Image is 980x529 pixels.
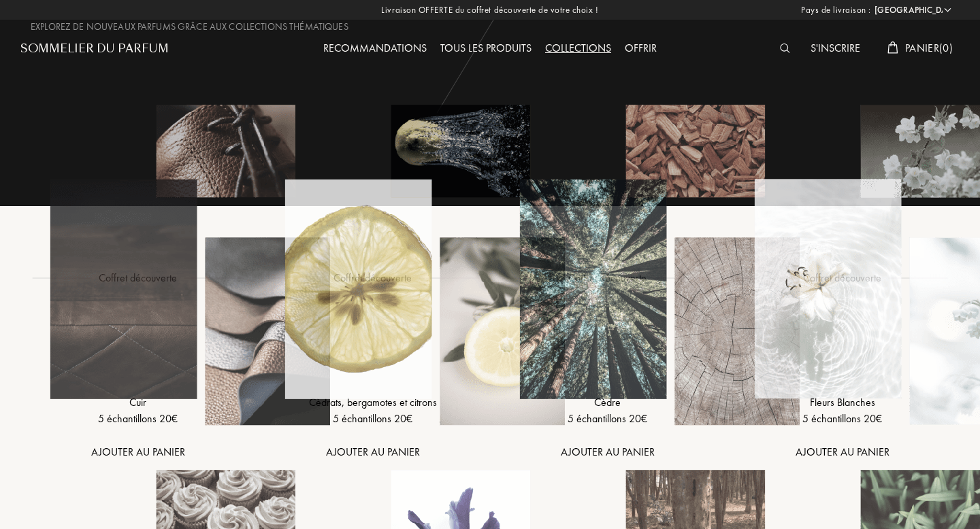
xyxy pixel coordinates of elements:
a: Collections [538,41,618,55]
div: AJOUTER AU PANIER [500,444,715,460]
div: S'inscrire [804,40,867,58]
div: Collections [538,40,618,58]
div: Offrir [618,40,664,58]
a: Recommandations [316,41,434,55]
a: S'inscrire [804,41,867,55]
div: AJOUTER AU PANIER [265,444,480,460]
div: AJOUTER AU PANIER [31,444,245,460]
img: cart_white.svg [887,41,898,54]
div: AJOUTER AU PANIER [735,444,949,460]
img: search_icn_white.svg [780,44,790,53]
div: Recommandations [316,40,434,58]
a: Tous les produits [434,41,538,55]
img: Cèdrats, bergamotes et citrons [255,95,595,435]
img: Cuir [20,95,361,435]
a: Offrir [618,41,664,55]
span: Pays de livraison : [801,3,871,17]
span: Panier ( 0 ) [905,41,953,55]
div: Tous les produits [434,40,538,58]
img: Cèdre [490,95,830,435]
a: Sommelier du Parfum [20,41,169,57]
